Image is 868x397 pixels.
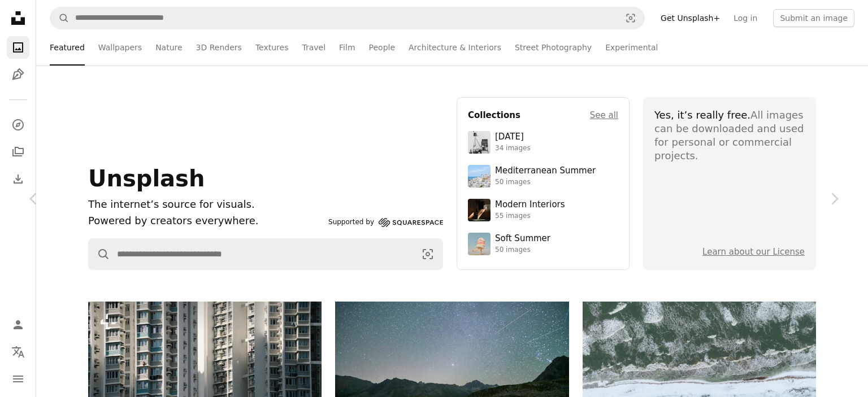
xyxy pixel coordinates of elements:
a: 3D Renders [196,29,242,66]
div: 50 images [495,178,596,187]
a: Travel [302,29,325,66]
button: Search Unsplash [89,239,110,269]
a: Collections [7,141,29,163]
div: Soft Summer [495,233,550,245]
a: See all [590,108,618,122]
a: Log in / Sign up [7,313,29,336]
form: Find visuals sitewide [50,7,645,29]
button: Menu [7,368,29,390]
a: Next [800,145,868,253]
h4: Collections [468,108,520,122]
div: 50 images [495,246,550,255]
a: Experimental [605,29,658,66]
a: Illustrations [7,63,29,86]
a: Soft Summer50 images [468,233,618,255]
button: Search Unsplash [50,7,70,29]
span: Unsplash [88,165,205,191]
img: premium_photo-1688410049290-d7394cc7d5df [468,165,491,187]
button: Submit an image [773,9,854,27]
div: All images can be downloaded and used for personal or commercial projects. [654,108,805,163]
a: Textures [255,29,289,66]
a: Film [339,29,355,66]
a: Snow covered landscape with frozen water [583,383,816,394]
a: Log in [727,9,764,27]
a: Learn about our License [702,247,805,257]
a: Photos [7,36,29,59]
p: Powered by creators everywhere. [88,213,324,229]
a: Wallpapers [98,29,142,66]
a: Nature [155,29,182,66]
div: [DATE] [495,132,531,143]
form: Find visuals sitewide [88,238,443,270]
span: Yes, it’s really free. [654,109,750,121]
a: Explore [7,114,29,136]
h1: The internet’s source for visuals. [88,197,324,213]
button: Visual search [413,239,442,269]
a: Tall apartment buildings with many windows and balconies. [88,372,322,382]
a: Architecture & Interiors [409,29,501,66]
a: Supported by [328,216,443,229]
button: Visual search [617,7,644,29]
div: 55 images [495,212,565,221]
div: Modern Interiors [495,199,565,211]
a: Get Unsplash+ [654,9,727,27]
a: Street Photography [515,29,592,66]
a: Mediterranean Summer50 images [468,165,618,187]
a: Starry night sky over a calm mountain lake [335,374,568,384]
img: premium_photo-1747189286942-bc91257a2e39 [468,199,491,221]
a: [DATE]34 images [468,131,618,154]
img: photo-1682590564399-95f0109652fe [468,131,491,154]
div: Mediterranean Summer [495,165,596,177]
a: Modern Interiors55 images [468,199,618,221]
img: premium_photo-1749544311043-3a6a0c8d54af [468,233,491,255]
div: 34 images [495,144,531,153]
button: Language [7,341,29,363]
a: People [369,29,396,66]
